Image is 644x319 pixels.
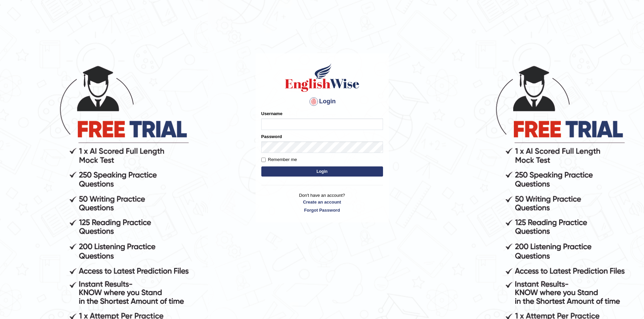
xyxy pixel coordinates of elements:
input: Remember me [261,158,266,162]
h4: Login [261,96,383,107]
label: Password [261,133,282,140]
label: Username [261,110,283,117]
label: Remember me [261,156,297,163]
a: Create an account [261,199,383,205]
a: Forgot Password [261,207,383,213]
button: Login [261,166,383,177]
p: Don't have an account? [261,192,383,213]
img: Logo of English Wise sign in for intelligent practice with AI [284,62,361,93]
